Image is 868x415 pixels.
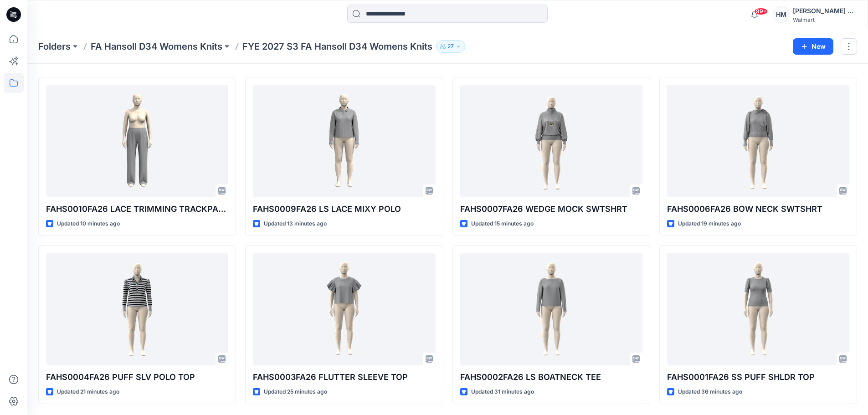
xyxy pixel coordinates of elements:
[678,219,741,229] p: Updated 19 minutes ago
[460,203,642,215] p: FAHS0007FA26 WEDGE MOCK SWTSHRT
[667,85,849,197] a: FAHS0006FA26 BOW NECK SWTSHRT
[253,371,435,384] p: FAHS0003FA26 FLUTTER SLEEVE TOP
[460,85,642,197] a: FAHS0007FA26 WEDGE MOCK SWTSHRT
[57,387,119,397] p: Updated 21 minutes ago
[253,203,435,215] p: FAHS0009FA26 LS LACE MIXY POLO
[242,40,432,53] p: FYE 2027 S3 FA Hansoll D34 Womens Knits
[57,219,120,229] p: Updated 10 minutes ago
[754,8,768,15] span: 99+
[46,203,228,215] p: FAHS0010FA26 LACE TRIMMING TRACKPANT
[678,387,742,397] p: Updated 36 minutes ago
[253,85,435,197] a: FAHS0009FA26 LS LACE MIXY POLO
[38,40,71,53] a: Folders
[253,253,435,365] a: FAHS0003FA26 FLUTTER SLEEVE TOP
[667,203,849,215] p: FAHS0006FA26 BOW NECK SWTSHRT
[436,40,465,53] button: 27
[773,6,789,23] div: HM
[793,38,833,55] button: New
[793,5,857,16] div: [PERSON_NAME] Missy Team
[471,387,534,397] p: Updated 31 minutes ago
[667,371,849,384] p: FAHS0001FA26 SS PUFF SHLDR TOP
[460,253,642,365] a: FAHS0002FA26 LS BOATNECK TEE
[46,85,228,197] a: FAHS0010FA26 LACE TRIMMING TRACKPANT
[264,219,327,229] p: Updated 13 minutes ago
[460,371,642,384] p: FAHS0002FA26 LS BOATNECK TEE
[46,371,228,384] p: FAHS0004FA26 PUFF SLV POLO TOP
[264,387,327,397] p: Updated 25 minutes ago
[46,253,228,365] a: FAHS0004FA26 PUFF SLV POLO TOP
[91,40,222,53] a: FA Hansoll D34 Womens Knits
[471,219,534,229] p: Updated 15 minutes ago
[667,253,849,365] a: FAHS0001FA26 SS PUFF SHLDR TOP
[447,41,454,51] p: 27
[793,16,857,23] div: Walmart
